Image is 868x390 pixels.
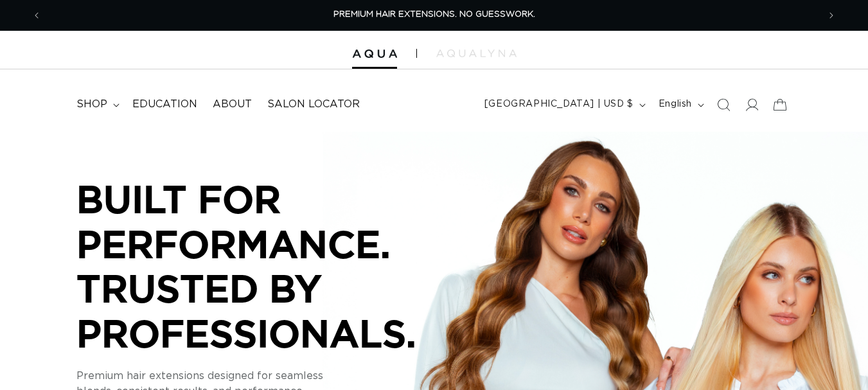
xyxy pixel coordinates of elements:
[333,10,535,19] span: PREMIUM HAIR EXTENSIONS. NO GUESSWORK.
[22,3,51,28] button: Previous announcement
[436,49,517,57] img: aqualyna.com
[69,90,125,119] summary: shop
[659,98,692,111] span: English
[213,98,252,111] span: About
[484,98,633,111] span: [GEOGRAPHIC_DATA] | USD $
[352,49,397,58] img: Aqua Hair Extensions
[125,90,205,119] a: Education
[817,3,846,28] button: Next announcement
[76,368,462,384] p: Premium hair extensions designed for seamless
[132,98,197,111] span: Education
[260,90,368,119] a: Salon Locator
[477,93,651,117] button: [GEOGRAPHIC_DATA] | USD $
[267,98,360,111] span: Salon Locator
[205,90,260,119] a: About
[76,98,107,111] span: shop
[709,91,738,119] summary: Search
[651,93,709,117] button: English
[76,177,462,355] p: BUILT FOR PERFORMANCE. TRUSTED BY PROFESSIONALS.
